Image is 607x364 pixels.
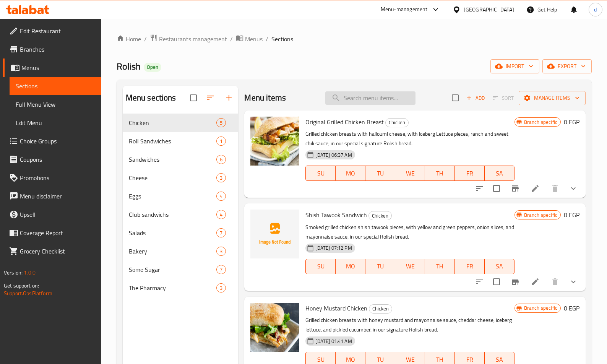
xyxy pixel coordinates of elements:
span: FR [458,168,482,179]
span: Add [465,94,486,102]
span: Eggs [129,192,217,201]
span: Bakery [129,247,217,256]
span: [DATE] 06:37 AM [312,151,355,159]
span: WE [398,261,422,272]
li: / [230,34,233,44]
span: d [594,5,597,14]
button: Add section [220,89,238,107]
li: / [266,34,268,44]
a: Promotions [3,169,101,187]
span: Sort sections [201,89,220,107]
span: 7 [217,266,226,273]
span: Upsell [20,210,95,219]
span: Some Sugar [129,265,217,274]
div: The Pharmacy3 [123,279,239,297]
span: Shish Tawook Sandwich [305,209,367,221]
span: Get support on: [4,281,39,291]
img: Original Grilled Chicken Breast [250,117,299,166]
div: items [216,247,226,256]
div: items [216,155,226,164]
a: Coverage Report [3,224,101,242]
span: Cheese [129,173,217,182]
span: SU [309,168,333,179]
span: Edit Restaurant [20,26,95,36]
span: 4 [217,193,226,200]
div: items [216,265,226,274]
div: items [216,173,226,182]
a: Sections [10,77,101,95]
span: 1.0.0 [24,268,36,278]
span: Sections [271,34,293,44]
button: TU [365,166,395,181]
span: Restaurants management [159,34,227,44]
a: Branches [3,40,101,58]
button: WE [395,166,425,181]
span: 4 [217,211,226,218]
div: Chicken [385,118,409,127]
div: Salads7 [123,224,239,242]
span: Chicken [386,118,408,127]
span: Select all sections [185,90,201,106]
button: import [490,59,539,73]
button: FR [455,259,485,274]
button: export [542,59,592,73]
p: Smoked grilled chicken shish tawook pieces, with yellow and green peppers, onion slices, and mayo... [305,223,514,242]
img: Shish Tawook Sandwich [250,210,299,258]
button: show more [564,179,583,198]
div: Roll Sandwiches [129,136,217,146]
span: Chicken [369,304,392,313]
svg: Show Choices [569,277,578,286]
a: Coupons [3,150,101,169]
nav: breadcrumb [117,34,592,44]
button: show more [564,273,583,291]
a: Restaurants management [150,34,227,44]
button: SA [485,166,514,181]
span: export [549,62,586,71]
a: Menus [236,34,263,44]
span: Branch specific [521,211,560,219]
span: Menus [245,34,263,44]
span: Promotions [20,173,95,182]
span: [DATE] 07:12 PM [312,244,355,252]
span: Salads [129,228,217,237]
span: MO [339,168,362,179]
div: Menu-management [381,5,428,14]
button: TU [365,259,395,274]
span: The Pharmacy [129,283,217,292]
button: MO [336,166,365,181]
div: Chicken [369,304,392,314]
a: Upsell [3,205,101,224]
h6: 0 EGP [564,210,579,220]
span: MO [339,261,362,272]
button: sort-choices [470,273,489,291]
span: SU [309,261,333,272]
span: Branches [20,45,95,54]
div: [GEOGRAPHIC_DATA] [464,5,514,14]
h6: 0 EGP [564,117,579,127]
a: Menu disclaimer [3,187,101,205]
span: import [497,62,533,71]
span: Coupons [20,155,95,164]
span: Branch specific [521,119,560,126]
span: Sandwiches [129,155,217,164]
span: SA [488,261,511,272]
h2: Menu sections [126,92,176,104]
span: TU [368,261,392,272]
span: Chicken [129,118,217,127]
a: Edit menu item [531,277,540,286]
span: Grocery Checklist [20,247,95,256]
span: Select to update [489,274,505,290]
span: Menus [21,63,95,72]
button: MO [336,259,365,274]
span: 3 [217,174,226,182]
span: SA [488,168,511,179]
div: Some Sugar7 [123,260,239,279]
span: 7 [217,229,226,237]
span: Original Grilled Chicken Breast [305,116,384,128]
